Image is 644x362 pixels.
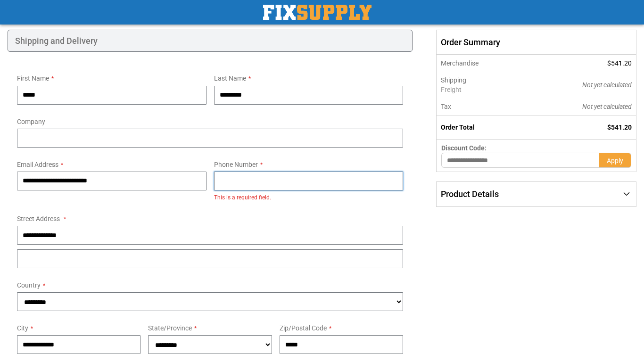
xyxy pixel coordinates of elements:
strong: Order Total [441,123,475,131]
span: First Name [17,74,49,82]
span: City [17,324,28,332]
span: $541.20 [607,123,632,131]
span: Email Address [17,161,58,168]
span: Product Details [441,189,499,199]
span: State/Province [148,324,192,332]
span: Company [17,118,45,125]
a: store logo [263,5,372,20]
span: Street Address [17,215,60,222]
th: Merchandise [437,55,525,72]
th: Tax [437,98,525,115]
span: Country [17,281,41,289]
span: Phone Number [214,161,258,168]
span: Last Name [214,74,246,82]
button: Apply [599,153,631,168]
span: This is a required field. [214,194,271,201]
span: $541.20 [607,59,632,67]
span: Not yet calculated [582,81,632,89]
img: Fix Industrial Supply [263,5,372,20]
span: Apply [607,157,623,165]
span: Shipping [441,76,466,84]
span: Discount Code: [441,144,487,152]
div: Shipping and Delivery [8,30,413,52]
span: Not yet calculated [582,103,632,110]
span: Freight [441,85,520,94]
span: Order Summary [436,30,636,55]
span: Zip/Postal Code [280,324,327,332]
